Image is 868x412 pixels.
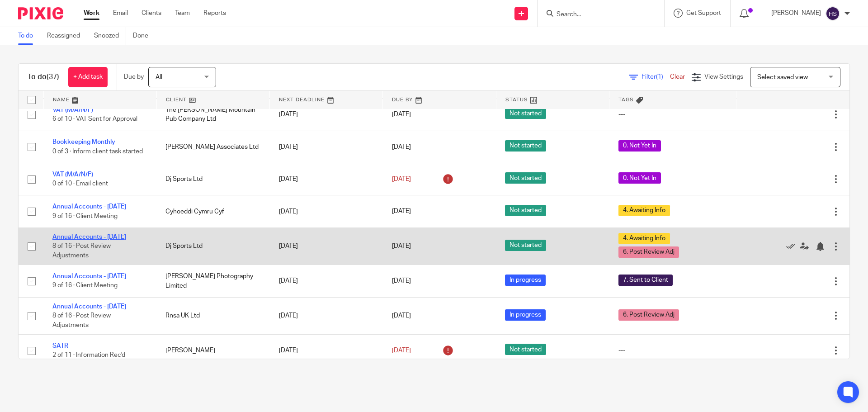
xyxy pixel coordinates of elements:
[618,172,661,184] span: 0. Not Yet In
[670,74,685,80] a: Clear
[392,176,411,182] span: [DATE]
[392,208,411,215] span: [DATE]
[52,243,111,259] span: 8 of 16 · Post Review Adjustments
[392,347,411,354] span: [DATE]
[392,111,411,118] span: [DATE]
[52,107,93,113] a: VAT (M/A/N/F)
[618,346,727,355] div: ---
[156,131,269,163] td: [PERSON_NAME] Associates Ltd
[704,74,743,80] span: View Settings
[618,275,673,286] span: 7. Sent to Client
[156,195,269,227] td: Cyhoeddi Cymru Cyf
[18,27,40,45] a: To do
[270,297,383,334] td: [DATE]
[618,110,727,119] div: ---
[47,73,59,81] span: (37)
[156,265,269,297] td: [PERSON_NAME] Photography Limited
[642,74,670,80] span: Filter
[94,27,126,45] a: Snoozed
[618,205,670,216] span: 4. Awaiting Info
[52,116,137,123] span: 6 of 10 · VAT Sent for Approval
[270,195,383,227] td: [DATE]
[505,205,546,216] span: Not started
[392,313,411,319] span: [DATE]
[52,171,93,178] a: VAT (M/A/N/F)
[156,227,269,265] td: Dj Sports Ltd
[505,275,546,286] span: In progress
[618,309,679,321] span: 6. Post Review Adj
[52,283,118,289] span: 9 of 16 · Client Meeting
[133,27,155,45] a: Done
[270,265,383,297] td: [DATE]
[113,9,128,18] a: Email
[142,9,161,18] a: Clients
[52,273,126,279] a: Annual Accounts - [DATE]
[505,240,546,251] span: Not started
[156,163,269,195] td: Dj Sports Ltd
[270,131,383,163] td: [DATE]
[52,234,126,240] a: Annual Accounts - [DATE]
[18,7,63,19] img: Pixie
[52,213,118,219] span: 9 of 16 · Client Meeting
[84,9,99,18] a: Work
[786,242,800,251] a: Mark as done
[68,67,108,87] a: + Add task
[618,246,679,258] span: 6. Post Review Adj
[757,74,808,81] span: Select saved view
[392,144,411,150] span: [DATE]
[52,139,115,145] a: Bookkeeping Monthly
[270,335,383,367] td: [DATE]
[124,72,144,81] p: Due by
[156,297,269,334] td: Rnsa UK Ltd
[52,343,68,349] a: SATR
[52,313,111,328] span: 8 of 16 · Post Review Adjustments
[156,74,162,81] span: All
[392,278,411,284] span: [DATE]
[52,352,125,359] span: 2 of 11 · Information Rec'd
[618,97,634,102] span: Tags
[505,309,546,321] span: In progress
[52,303,126,310] a: Annual Accounts - [DATE]
[618,233,670,244] span: 4. Awaiting Info
[505,344,546,355] span: Not started
[156,99,269,131] td: The [PERSON_NAME] Mountain Pub Company Ltd
[505,108,546,119] span: Not started
[175,9,190,18] a: Team
[656,74,663,80] span: (1)
[52,148,143,155] span: 0 of 3 · Inform client task started
[47,27,87,45] a: Reassigned
[270,99,383,131] td: [DATE]
[618,140,661,152] span: 0. Not Yet In
[156,335,269,367] td: [PERSON_NAME]
[52,204,126,210] a: Annual Accounts - [DATE]
[771,9,821,18] p: [PERSON_NAME]
[505,140,546,152] span: Not started
[270,227,383,265] td: [DATE]
[392,243,411,250] span: [DATE]
[826,6,840,21] img: svg%3E
[270,163,383,195] td: [DATE]
[505,172,546,184] span: Not started
[52,180,108,187] span: 0 of 10 · Email client
[556,11,637,19] input: Search
[686,10,721,16] span: Get Support
[203,9,226,18] a: Reports
[28,72,59,82] h1: To do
